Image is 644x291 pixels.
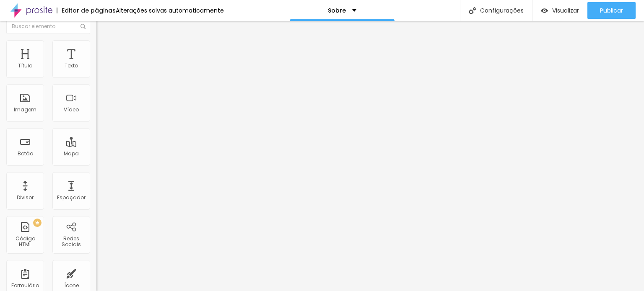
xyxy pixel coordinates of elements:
[541,7,548,14] img: view-1.svg
[80,24,86,29] img: Icone
[55,236,88,248] div: Redes Sociais
[328,8,346,13] p: Sobre
[116,8,224,13] div: Alterações salvas automaticamente
[8,236,42,248] div: Código HTML
[64,151,79,157] div: Mapa
[587,2,636,19] button: Publicar
[469,7,476,14] img: Icone
[18,151,33,157] div: Botão
[65,63,78,69] div: Texto
[600,7,623,14] span: Publicar
[14,107,36,113] div: Imagem
[11,283,39,288] div: Formulário
[552,7,579,14] span: Visualizar
[6,19,90,34] input: Buscar elemento
[17,195,34,201] div: Divisor
[64,283,79,288] div: Ícone
[57,195,86,201] div: Espaçador
[532,2,587,19] button: Visualizar
[64,107,79,113] div: Vídeo
[18,63,32,69] div: Título
[96,21,644,291] iframe: Editor
[57,8,116,13] div: Editor de páginas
